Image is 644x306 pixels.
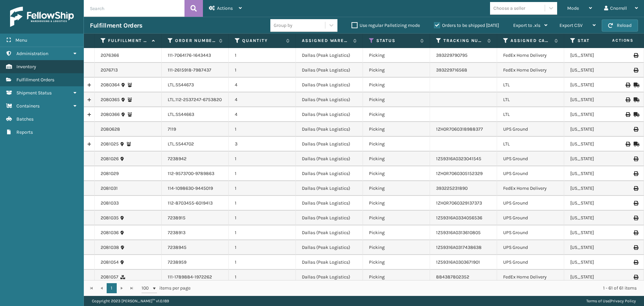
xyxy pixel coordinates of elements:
[15,37,27,43] span: Menu
[443,38,484,44] label: Tracking Number
[511,38,551,44] label: Assigned Carrier Service
[101,200,119,207] a: 2081033
[363,196,430,211] td: Picking
[363,240,430,255] td: Picking
[586,296,636,306] div: |
[10,7,74,27] img: logo
[564,196,631,211] td: [US_STATE]
[497,107,564,122] td: LTL
[564,48,631,63] td: [US_STATE]
[564,166,631,181] td: [US_STATE]
[497,181,564,196] td: FedEx Home Delivery
[436,245,482,250] a: 1Z59316A0317438638
[162,92,229,107] td: LTL.112-2537247-6753820
[352,23,420,28] label: Use regular Palletizing mode
[101,67,118,74] a: 2076713
[626,97,630,102] i: Print BOL
[107,283,117,293] a: 1
[229,225,296,240] td: 1
[493,5,525,12] div: Choose a seller
[229,63,296,78] td: 1
[436,185,468,191] a: 393225231890
[229,255,296,270] td: 1
[101,156,119,162] a: 2081026
[436,230,481,235] a: 1Z59316A0313610805
[363,255,430,270] td: Picking
[436,67,467,73] a: 393229716568
[634,112,638,117] i: Mark as Shipped
[162,211,229,225] td: 7238915
[175,38,216,44] label: Order Number
[162,63,229,78] td: 111-2615918-7987437
[626,142,630,146] i: Print BOL
[586,299,609,303] a: Terms of Use
[436,156,481,162] a: 1Z59316A0323041545
[567,5,579,11] span: Mode
[564,107,631,122] td: [US_STATE]
[162,137,229,151] td: LTL.SS44702
[302,38,350,44] label: Assigned Warehouse
[363,166,430,181] td: Picking
[497,166,564,181] td: UPS Ground
[162,181,229,196] td: 114-1098630-9445019
[101,96,120,103] a: 2080365
[296,196,363,211] td: Dallas (Peak Logistics)
[16,116,34,122] span: Batches
[602,19,638,32] button: Reload
[296,48,363,63] td: Dallas (Peak Logistics)
[229,196,296,211] td: 1
[634,245,638,250] i: Print Label
[242,38,283,44] label: Quantity
[229,78,296,92] td: 4
[564,122,631,137] td: [US_STATE]
[634,171,638,176] i: Print Label
[229,181,296,196] td: 1
[497,270,564,285] td: FedEx Home Delivery
[497,151,564,166] td: UPS Ground
[229,151,296,166] td: 1
[229,92,296,107] td: 4
[108,38,149,44] label: Fulfillment Order Id
[296,255,363,270] td: Dallas (Peak Logistics)
[578,38,618,44] label: State
[90,21,142,30] h3: Fulfillment Orders
[634,260,638,265] i: Print Label
[296,63,363,78] td: Dallas (Peak Logistics)
[634,275,638,279] i: Print Label
[229,107,296,122] td: 4
[162,107,229,122] td: LTL.SS44663
[497,196,564,211] td: UPS Ground
[497,240,564,255] td: UPS Ground
[626,83,630,87] i: Print BOL
[436,126,483,132] a: 1ZH0R7060318988377
[16,77,54,83] span: Fulfillment Orders
[296,122,363,137] td: Dallas (Peak Logistics)
[564,63,631,78] td: [US_STATE]
[101,82,120,88] a: 2080364
[229,122,296,137] td: 1
[296,166,363,181] td: Dallas (Peak Logistics)
[229,166,296,181] td: 1
[162,196,229,211] td: 112-8703455-6019413
[101,170,119,177] a: 2081029
[101,52,119,59] a: 2076366
[436,52,468,58] a: 393229790795
[296,92,363,107] td: Dallas (Peak Logistics)
[634,230,638,235] i: Print Label
[634,83,638,87] i: Mark as Shipped
[559,23,583,28] span: Export CSV
[101,126,120,133] a: 2080628
[363,78,430,92] td: Picking
[363,137,430,151] td: Picking
[296,181,363,196] td: Dallas (Peak Logistics)
[217,5,233,11] span: Actions
[92,296,169,306] p: Copyright 2023 [PERSON_NAME]™ v 1.0.189
[434,23,499,28] label: Orders to be shipped [DATE]
[296,107,363,122] td: Dallas (Peak Logistics)
[591,35,638,46] span: Actions
[513,23,540,28] span: Export to .xls
[634,68,638,73] i: Print Label
[162,270,229,285] td: 111-1789884-1972262
[497,63,564,78] td: FedEx Home Delivery
[634,201,638,206] i: Print Label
